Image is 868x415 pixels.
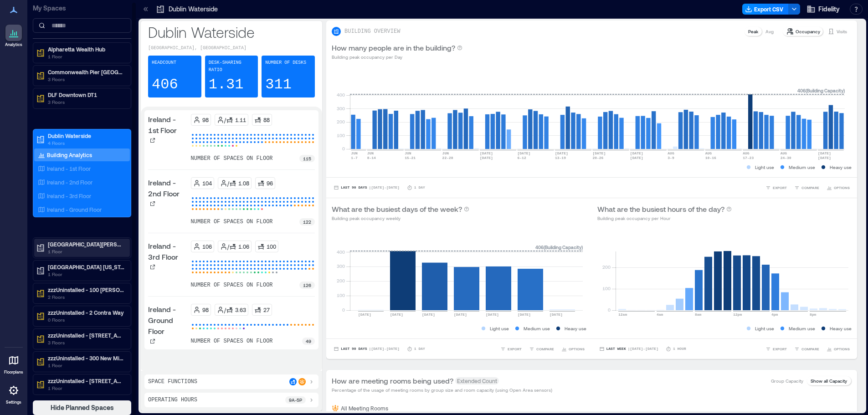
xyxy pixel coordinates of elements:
[51,403,114,412] span: Hide Planned Spaces
[673,346,686,352] p: 1 Hour
[148,378,197,385] p: Space Functions
[550,313,563,317] text: [DATE]
[48,339,124,346] p: 3 Floors
[202,243,212,250] p: 106
[811,377,847,384] p: Show all Capacity
[818,156,831,160] text: [DATE]
[3,379,25,408] a: Settings
[668,156,674,160] text: 3-9
[602,286,610,291] tspan: 100
[48,68,124,76] p: Commonwealth Pier [GEOGRAPHIC_DATA]
[342,146,345,151] tspan: 0
[480,156,493,160] text: [DATE]
[748,28,758,35] p: Peak
[224,116,226,123] p: /
[191,155,273,162] p: number of spaces on floor
[303,282,311,289] p: 126
[227,243,229,250] p: /
[695,313,702,317] text: 8am
[224,306,226,313] p: /
[48,286,124,293] p: zzzUninstalled - 100 [PERSON_NAME]
[48,248,124,255] p: 1 Floor
[341,405,388,412] p: All Meeting Rooms
[618,313,627,317] text: 12am
[332,215,469,222] p: Building peak occupancy weekly
[508,346,522,352] span: EXPORT
[818,5,840,14] span: Fidelity
[6,400,21,405] p: Settings
[289,396,302,404] p: 9a - 5p
[555,151,568,155] text: [DATE]
[498,344,524,354] button: EXPORT
[152,76,178,94] p: 406
[792,344,821,354] button: COMPARE
[337,92,345,97] tspan: 400
[33,4,131,13] p: My Spaces
[337,133,345,138] tspan: 100
[597,215,732,222] p: Building peak occupancy per Hour
[337,119,345,124] tspan: 200
[202,306,209,313] p: 98
[337,106,345,111] tspan: 300
[480,151,493,155] text: [DATE]
[818,151,831,155] text: [DATE]
[48,354,124,362] p: zzzUninstalled - 300 New Millennium
[804,2,842,16] button: Fidelity
[191,338,273,345] p: number of spaces on floor
[517,156,526,160] text: 6-12
[569,346,585,352] span: OPTIONS
[303,218,311,225] p: 122
[227,179,229,187] p: /
[48,91,124,98] p: DLF Downtown DT1
[705,151,712,155] text: AUG
[764,344,789,354] button: EXPORT
[801,346,819,352] span: COMPARE
[755,164,774,171] p: Light use
[555,156,566,160] text: 13-19
[390,313,403,317] text: [DATE]
[209,76,244,94] p: 1.31
[810,313,817,317] text: 8pm
[337,249,345,255] tspan: 400
[47,179,92,186] p: Ireland - 2nd Floor
[825,344,852,354] button: OPTIONS
[2,22,25,50] a: Analytics
[48,332,124,339] p: zzzUninstalled - [STREET_ADDRESS]
[597,204,724,215] p: What are the busiest hours of the day?
[781,156,791,160] text: 24-30
[48,76,124,83] p: 3 Floors
[332,42,455,53] p: How many people are in the building?
[597,344,660,354] button: Last Week |[DATE]-[DATE]
[47,165,91,172] p: Ireland - 1st Floor
[48,377,124,384] p: zzzUninstalled - [STREET_ADDRESS][US_STATE]
[834,346,850,352] span: OPTIONS
[4,369,23,375] p: Floorplans
[773,185,787,190] span: EXPORT
[630,151,643,155] text: [DATE]
[789,325,815,332] p: Medium use
[789,164,815,171] p: Medium use
[536,346,554,352] span: COMPARE
[332,204,462,215] p: What are the busiest days of the week?
[267,179,273,187] p: 96
[148,177,187,199] p: Ireland - 2nd Floor
[48,309,124,316] p: zzzUninstalled - 2 Contra Way
[414,185,425,190] p: 1 Day
[148,114,187,136] p: Ireland - 1st Floor
[33,400,131,415] button: Hide Planned Spaces
[743,151,750,155] text: AUG
[267,243,276,250] p: 100
[209,59,255,74] p: Desk-sharing ratio
[486,313,499,317] text: [DATE]
[48,98,124,106] p: 3 Floors
[265,59,306,67] p: Number of Desks
[332,375,453,386] p: How are meeting rooms being used?
[796,28,820,35] p: Occupancy
[801,185,819,190] span: COMPARE
[351,151,358,155] text: JUN
[422,313,435,317] text: [DATE]
[337,278,345,283] tspan: 200
[442,151,449,155] text: JUN
[565,325,586,332] p: Heavy use
[344,28,400,35] p: BUILDING OVERVIEW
